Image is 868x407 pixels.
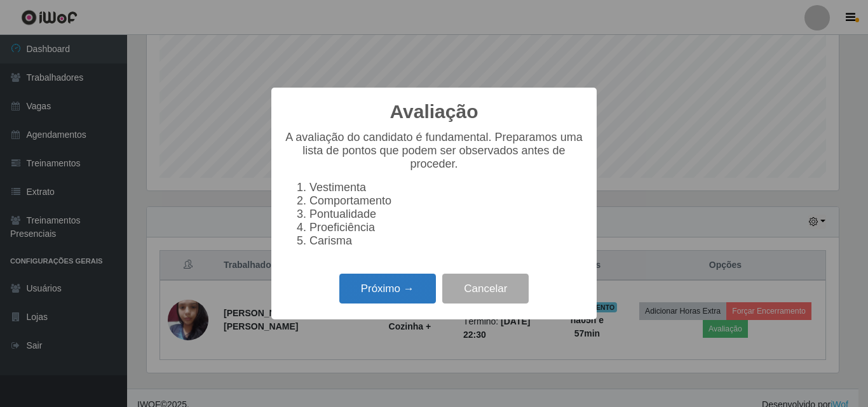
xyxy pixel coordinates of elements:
[309,181,584,194] li: Vestimenta
[309,221,584,234] li: Proeficiência
[442,274,529,304] button: Cancelar
[309,234,584,248] li: Carisma
[309,194,584,208] li: Comportamento
[390,100,478,123] h2: Avaliação
[339,274,436,304] button: Próximo →
[284,131,584,171] p: A avaliação do candidato é fundamental. Preparamos uma lista de pontos que podem ser observados a...
[309,208,584,221] li: Pontualidade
